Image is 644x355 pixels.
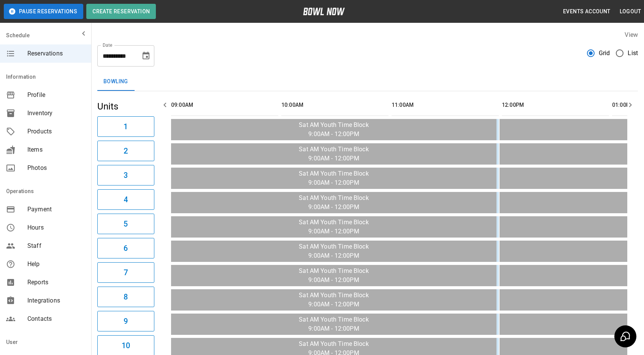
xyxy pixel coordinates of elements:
span: Grid [599,49,610,58]
h5: Units [97,100,154,113]
h6: 5 [124,218,128,230]
th: 10:00AM [281,94,389,116]
h6: 9 [124,315,128,327]
span: Payment [27,205,85,214]
h6: 6 [124,242,128,254]
button: 5 [97,214,154,234]
label: View [625,31,638,38]
h6: 4 [124,193,128,206]
button: 9 [97,311,154,331]
th: 09:00AM [171,94,278,116]
span: Integrations [27,296,85,305]
button: 2 [97,141,154,161]
button: Pause Reservations [4,4,83,19]
button: 3 [97,165,154,185]
th: 12:00PM [502,94,609,116]
th: 11:00AM [392,94,499,116]
h6: 3 [124,169,128,181]
button: Logout [617,5,644,19]
span: Hours [27,223,85,232]
button: Events Account [560,5,614,19]
span: Inventory [27,109,85,118]
button: 1 [97,116,154,137]
span: Contacts [27,314,85,323]
button: 4 [97,189,154,210]
span: Items [27,145,85,154]
h6: 2 [124,145,128,157]
span: Reports [27,278,85,287]
button: 7 [97,262,154,283]
span: Profile [27,90,85,100]
button: 8 [97,287,154,307]
span: Help [27,260,85,269]
span: List [628,49,638,58]
span: Staff [27,241,85,250]
button: Create Reservation [86,4,156,19]
h6: 10 [122,339,130,352]
h6: 1 [124,120,128,133]
span: Products [27,127,85,136]
button: Choose date, selected date is Oct 11, 2025 [138,48,154,63]
span: Photos [27,163,85,173]
h6: 8 [124,291,128,303]
img: logo [303,8,345,15]
span: Reservations [27,49,85,58]
button: 6 [97,238,154,258]
h6: 7 [124,266,128,279]
div: inventory tabs [97,73,638,91]
button: Bowling [97,73,134,91]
